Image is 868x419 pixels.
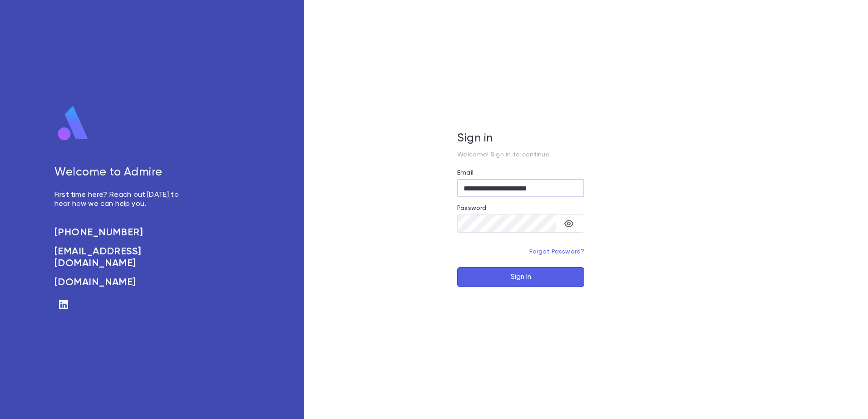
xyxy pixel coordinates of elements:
[54,190,189,209] p: First time here? Reach out [DATE] to hear how we can help you.
[457,205,486,212] label: Password
[54,166,189,180] h5: Welcome to Admire
[54,246,189,269] a: [EMAIL_ADDRESS][DOMAIN_NAME]
[54,277,189,288] a: [DOMAIN_NAME]
[54,227,189,239] a: [PHONE_NUMBER]
[560,214,578,233] button: toggle password visibility
[54,105,92,141] img: logo
[457,267,584,287] button: Sign In
[457,169,473,176] label: Email
[457,132,584,146] h5: Sign in
[529,248,585,255] a: Forgot Password?
[457,151,584,158] p: Welcome! Sign in to continue.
